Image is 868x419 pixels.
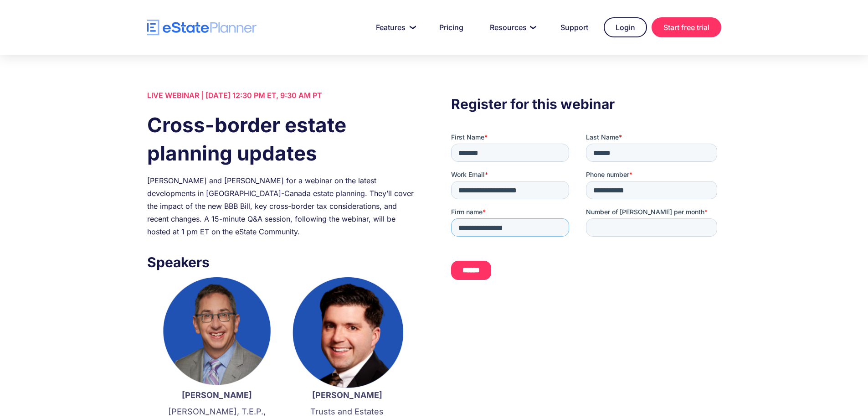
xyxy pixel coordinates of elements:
a: Login [604,17,647,37]
div: [PERSON_NAME] and [PERSON_NAME] for a webinar on the latest developments in [GEOGRAPHIC_DATA]-Can... [147,174,417,238]
a: Support [550,18,599,36]
iframe: Form 0 [451,133,721,288]
p: Trusts and Estates [291,406,403,418]
a: Start free trial [652,17,721,37]
a: home [147,20,257,36]
h3: Speakers [147,252,417,273]
strong: [PERSON_NAME] [312,390,382,400]
a: Features [365,18,424,36]
h3: Register for this webinar [451,93,721,114]
div: LIVE WEBINAR | [DATE] 12:30 PM ET, 9:30 AM PT [147,89,417,102]
h1: Cross-border estate planning updates [147,111,417,167]
a: Resources [479,18,545,36]
a: Pricing [428,18,474,36]
strong: [PERSON_NAME] [182,390,252,400]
